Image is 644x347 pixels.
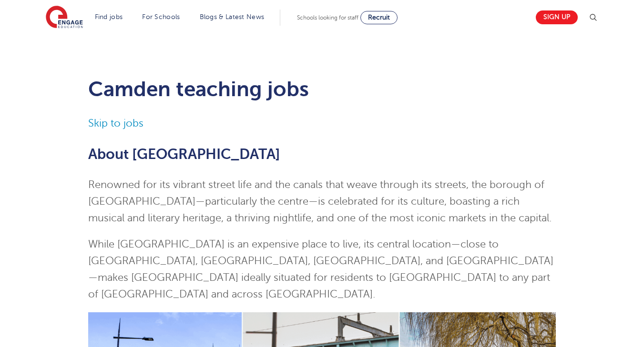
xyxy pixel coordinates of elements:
[88,236,556,303] p: While [GEOGRAPHIC_DATA] is an expensive place to live, its central location—close to [GEOGRAPHIC_...
[200,13,265,20] a: Blogs & Latest News
[368,14,390,21] span: Recruit
[142,13,180,20] a: For Schools
[46,6,83,30] img: Engage Education
[95,13,123,20] a: Find jobs
[88,177,556,227] p: Renowned for its vibrant street life and the canals that weave through its streets, the borough o...
[88,77,556,101] h1: Camden teaching jobs
[88,146,280,162] span: About [GEOGRAPHIC_DATA]
[360,11,398,24] a: Recruit
[536,10,578,24] a: Sign up
[297,14,358,21] span: Schools looking for staff
[88,118,143,129] a: Skip to jobs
